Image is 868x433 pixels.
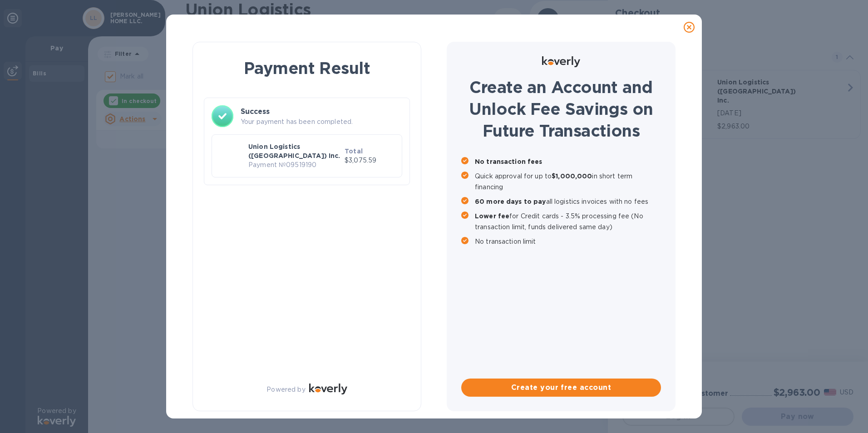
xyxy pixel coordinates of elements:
[475,212,509,220] b: Lower fee
[248,160,341,170] p: Payment № 09519190
[345,148,363,155] b: Total
[475,171,661,192] p: Quick approval for up to in short term financing
[345,156,395,165] p: $3,075.59
[552,172,592,180] b: $1,000,000
[207,57,406,79] h1: Payment Result
[461,379,661,397] button: Create your free account
[241,106,402,117] h3: Success
[475,198,546,205] b: 60 more days to pay
[469,382,654,393] span: Create your free account
[266,385,305,394] p: Powered by
[475,211,661,232] p: for Credit cards - 3.5% processing fee (No transaction limit, funds delivered same day)
[475,158,542,165] b: No transaction fees
[461,76,661,142] h1: Create an Account and Unlock Fee Savings on Future Transactions
[248,142,341,160] p: Union Logistics ([GEOGRAPHIC_DATA]) Inc.
[475,236,661,247] p: No transaction limit
[309,384,347,394] img: Logo
[475,196,661,207] p: all logistics invoices with no fees
[241,117,402,127] p: Your payment has been completed.
[542,56,580,67] img: Logo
